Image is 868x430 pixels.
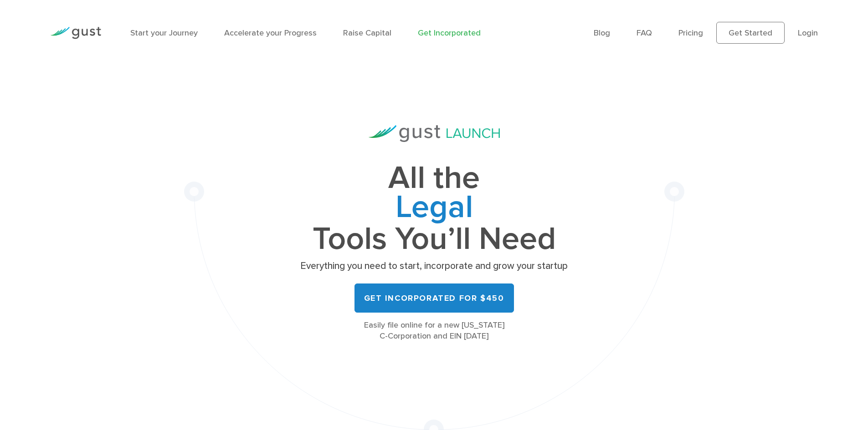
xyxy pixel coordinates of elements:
a: Pricing [678,28,703,38]
a: Accelerate your Progress [224,28,317,38]
span: Governance [298,215,571,247]
h1: All the Tools You’ll Need [298,164,571,253]
div: Easily file online for a new [US_STATE] C-Corporation and EIN [DATE] [298,320,571,342]
a: Blog [594,28,610,38]
p: Everything you need to start, incorporate and grow your startup [298,260,571,273]
span: Fundraising [298,183,571,215]
a: FAQ [637,28,652,38]
img: Gust Launch Logo [369,125,500,142]
a: Start your Journey [130,28,198,38]
a: Get Incorporated [418,28,481,38]
a: Get Incorporated for $450 [354,283,514,313]
a: Get Started [716,22,785,44]
img: Gust Logo [50,27,101,39]
a: Raise Capital [343,28,391,38]
a: Login [798,28,818,38]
